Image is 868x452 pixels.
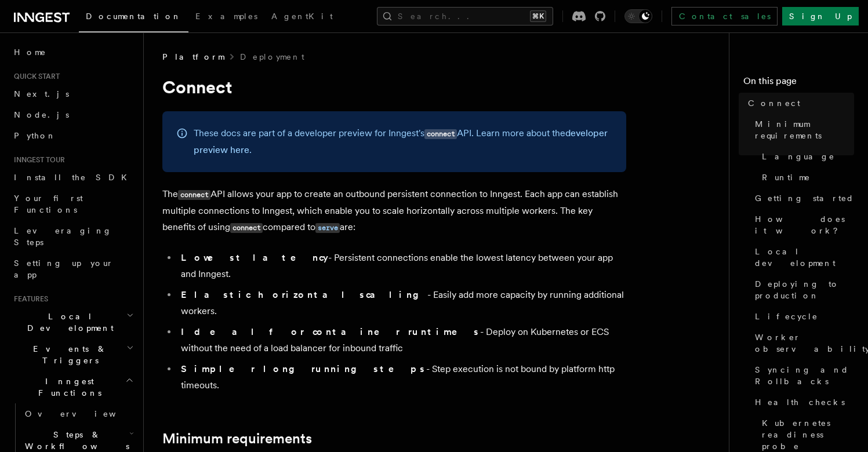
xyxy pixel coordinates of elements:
[755,278,854,301] span: Deploying to production
[20,429,129,452] span: Steps & Workflows
[750,392,854,413] a: Health checks
[377,7,553,25] button: Search...⌘K
[79,3,188,32] a: Documentation
[14,194,83,214] span: Your first Functions
[9,338,136,371] button: Events & Triggers
[181,363,426,374] strong: Simpler long running steps
[755,213,854,236] span: How does it work?
[162,76,626,97] h1: Connect
[9,306,136,338] button: Local Development
[178,190,210,200] code: connect
[14,89,69,99] span: Next.js
[86,12,181,21] span: Documentation
[757,167,854,188] a: Runtime
[9,104,136,125] a: Node.js
[750,274,854,306] a: Deploying to production
[9,343,126,366] span: Events & Triggers
[14,110,69,119] span: Node.js
[188,3,264,31] a: Examples
[20,403,136,424] a: Overview
[162,186,626,236] p: The API allows your app to create an outbound persistent connection to Inngest. Each app can esta...
[9,125,136,146] a: Python
[9,83,136,104] a: Next.js
[530,10,546,22] kbd: ⌘K
[755,118,854,141] span: Minimum requirements
[9,42,136,63] a: Home
[9,376,125,399] span: Inngest Functions
[755,364,854,387] span: Syncing and Rollbacks
[177,361,626,393] li: - Step execution is not bound by platform http timeouts.
[755,192,854,204] span: Getting started
[755,396,845,408] span: Health checks
[671,7,778,25] a: Contact sales
[762,151,835,162] span: Language
[162,51,224,63] span: Platform
[14,131,56,140] span: Python
[750,188,854,209] a: Getting started
[181,326,480,337] strong: Ideal for container runtimes
[14,173,134,182] span: Install the SDK
[750,327,854,359] a: Worker observability
[9,188,136,220] a: Your first Functions
[195,12,257,21] span: Examples
[162,431,312,447] a: Minimum requirements
[177,287,626,319] li: - Easily add more capacity by running additional workers.
[181,252,328,263] strong: Lowest latency
[14,258,114,279] span: Setting up your app
[757,146,854,167] a: Language
[750,241,854,274] a: Local development
[177,250,626,282] li: - Persistent connections enable the lowest latency between your app and Inngest.
[750,359,854,392] a: Syncing and Rollbacks
[750,209,854,241] a: How does it work?
[177,324,626,356] li: - Deploy on Kubernetes or ECS without the need of a load balancer for inbound traffic
[9,220,136,253] a: Leveraging Steps
[9,311,126,334] span: Local Development
[315,223,340,233] code: serve
[750,306,854,327] a: Lifecycle
[9,72,60,81] span: Quick start
[194,125,612,158] p: These docs are part of a developer preview for Inngest's API. Learn more about the .
[762,172,811,183] span: Runtime
[762,417,854,452] span: Kubernetes readiness probe
[748,97,800,109] span: Connect
[782,7,859,25] a: Sign Up
[9,371,136,403] button: Inngest Functions
[271,12,333,21] span: AgentKit
[750,114,854,146] a: Minimum requirements
[9,253,136,285] a: Setting up your app
[240,51,304,63] a: Deployment
[14,226,112,247] span: Leveraging Steps
[9,167,136,188] a: Install the SDK
[743,93,854,114] a: Connect
[624,9,652,23] button: Toggle dark mode
[315,221,340,232] a: serve
[424,129,457,139] code: connect
[755,246,854,269] span: Local development
[743,74,854,93] h4: On this page
[9,294,48,304] span: Features
[755,311,818,322] span: Lifecycle
[14,46,46,58] span: Home
[181,289,427,300] strong: Elastic horizontal scaling
[264,3,340,31] a: AgentKit
[230,223,263,233] code: connect
[25,409,144,418] span: Overview
[9,155,65,165] span: Inngest tour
